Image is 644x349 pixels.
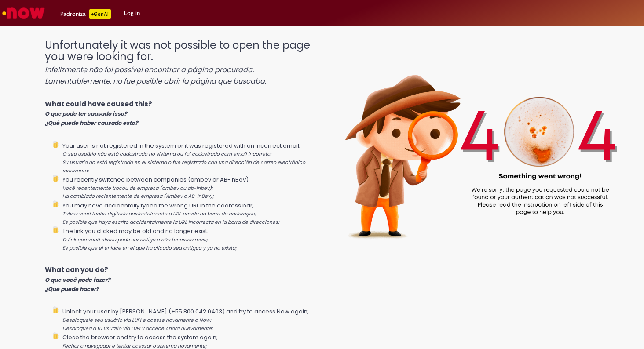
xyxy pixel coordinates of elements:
i: Desbloquea a tu usuario vía LUPI y accede Ahora nuevamente; [62,325,213,332]
h1: Unfortunately it was not possible to open the page you were looking for. [45,40,315,86]
li: Your user is not registered in the system or it was registered with an incorrect email; [62,141,315,174]
i: O que pode ter causado isso? [45,110,127,117]
i: Desbloqueie seu usuário via LUPI e acesse novamente o Now; [62,317,211,324]
p: What could have caused this? [45,99,315,127]
li: You recently switched between companies (ambev or AB-InBev); [62,174,315,200]
i: Lamentablemente, no fue posible abrir la página que buscaba. [45,76,266,86]
li: The link you clicked may be old and no longer exist; [62,226,315,252]
i: Su usuario no está registrado en el sistema o fue registrado con una dirección de correo electrón... [62,159,305,174]
i: Es posible que el enlace en el que ha clicado sea antiguo y ya no exista; [62,245,237,251]
p: +GenAi [89,9,111,19]
p: What can you do? [45,265,315,293]
i: O link que você clicou pode ser antigo e não funciona mais; [62,236,208,243]
i: Es posible que haya escrito accidentalmente la URL incorrecta en la barra de direcciones; [62,219,279,225]
li: Unlock your user by [PERSON_NAME] (+55 800 042 0403) and try to access Now again; [62,306,315,332]
img: 404_ambev_new.png [315,31,644,260]
i: Talvez você tenha digitado acidentalmente a URL errada na barra de endereços; [62,211,256,217]
div: Padroniza [60,9,111,19]
i: O que você pode fazer? [45,276,110,284]
li: You may have accidentally typed the wrong URL in the address bar; [62,200,315,226]
img: ServiceNow [1,4,46,22]
i: Ha cambiado recientemente de empresa (Ambev o AB-InBev); [62,193,214,200]
i: Você recentemente trocou de empresa (ambev ou ab-inbev); [62,185,213,192]
i: Infelizmente não foi possível encontrar a página procurada. [45,65,254,75]
i: ¿Qué puede haber causado esto? [45,119,138,127]
i: ¿Qué puede hacer? [45,285,99,293]
i: O seu usuário não está cadastrado no sistema ou foi cadastrado com email incorreto; [62,151,271,157]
